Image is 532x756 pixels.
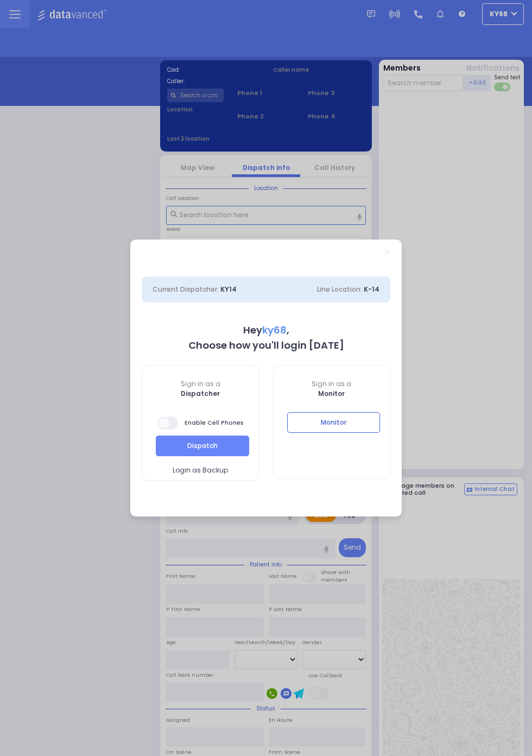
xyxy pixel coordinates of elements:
b: Monitor [318,389,345,398]
span: ky68 [262,323,287,337]
span: K-14 [364,285,379,294]
b: Choose how you'll login [DATE] [188,338,344,352]
b: Hey , [243,323,289,337]
span: Sign in as a [274,379,390,389]
button: Monitor [287,412,381,433]
a: Close [384,249,390,255]
span: Current Dispatcher: [153,285,219,294]
button: Dispatch [156,436,249,456]
span: Sign in as a [142,379,259,389]
span: Line Location: [317,285,362,294]
span: Enable Cell Phones [157,415,244,431]
b: Dispatcher [181,389,220,398]
span: KY14 [220,285,237,294]
span: Login as Backup [173,465,228,475]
